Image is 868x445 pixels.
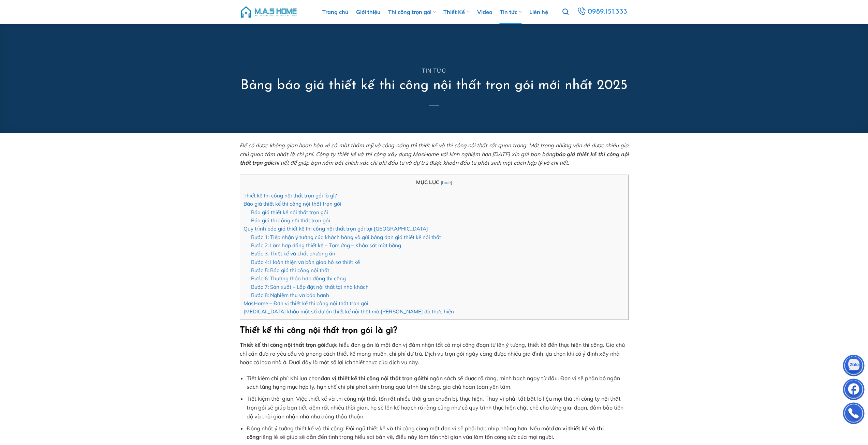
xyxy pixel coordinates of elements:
a: Tìm kiếm [562,5,569,19]
img: Phone [843,404,864,425]
a: hide [442,179,451,185]
a: Báo giá thiết kế nội thất trọn gói [251,209,328,216]
img: M.A.S HOME – Tổng Thầu Thiết Kế Và Xây Nhà Trọn Gói [240,2,298,22]
a: [MEDICAL_DATA] khảo một số dự án thiết kế nội thất mà [PERSON_NAME] đã thực hiện [244,308,454,315]
strong: đơn vị thiết kế thi công nội thất trọn gói [321,375,422,382]
span: ] [451,179,452,185]
img: Zalo [843,356,864,377]
a: Tin tức [422,68,446,74]
li: Tiết kiệm thời gian: Việc thiết kế và thi công nội thất tốn rất nhiều thời gian chuẩn bị, thực hi... [247,395,628,421]
strong: Thiết kế thi công nội thất trọn gói là gì? [240,326,397,335]
a: Quy trình báo giá thiết kế thi công nội thất trọn gói tại [GEOGRAPHIC_DATA] [244,225,428,232]
img: Facebook [843,380,864,401]
li: Đồng nhất ý tưởng thiết kế và thi công: Đội ngũ thiết kế và thi công cùng một đơn vị sẽ phối hợp ... [247,424,628,442]
span: Để có được không gian hoàn hảo về cả mặt thẩm mỹ và công năng thì thiết kế và thi công nội thất r... [240,142,629,166]
p: được hiểu đơn giản là một đơn vị đảm nhận tất cả mọi công đoạn từ lên ý tưởng, thiết kế đến thực ... [240,341,629,367]
a: Bước 3: Thiết kế và chốt phương án [251,250,335,257]
a: Bước 5: Báo giá thi công nội thất [251,267,329,273]
span: ể giúp bạn nắm bắt chính xác chi phí đầu tư và dự trù được khoản đầu tư phát sinh một cách hợp lý... [294,159,569,166]
span: 0989.151.333 [588,6,628,18]
a: Thiết kế thi công nội thất trọn gói là gì? [244,192,337,199]
a: Bước 4: Hoàn thiện và bàn giao hồ sơ thiết kế [251,259,360,265]
strong: báo giá thiết kế thi công nội thất [240,151,629,166]
a: Báo giá thiết kế thi công nội thất trọn gói [244,201,341,207]
strong: đơn vị thiết kế [551,425,588,432]
strong: trọn gói [252,159,272,166]
a: Bước 2: Làm hợp đồng thiết kế – Tạm ứng – Khảo sát mặt bằng [251,242,401,249]
a: Bước 7: Sản xuất – Lắp đặt nội thất tại nhà khách [251,284,369,290]
a: Bước 1: Tiếp nhận ý tưởng của khách hàng và gửi bảng đơn giá thiết kế nội thất [251,234,441,240]
span: [ [441,179,442,185]
a: 0989.151.333 [576,6,628,18]
a: Báo giá thi công nội thất trọn gói [251,217,330,224]
a: Bước 8: Nghiệm thu và bảo hành [251,292,329,298]
strong: Thiết kế thi công nội thất trọn gói [240,341,325,348]
li: Tiết kiệm chi phí: Khi lựa chọn thì ngân sách sẽ được rõ ràng, minh bạch ngay từ đầu. Đơn vị sẽ p... [247,374,628,391]
a: MasHome – Đơn vị thiết kế thi công nội thất trọn gói [244,300,368,307]
h1: Bảng báo giá thiết kế thi công nội thất trọn gói mới nhất 2025 [240,77,628,94]
a: Bước 6: Thương thảo hợp đồng thi công [251,275,346,282]
p: MỤC LỤC [244,178,625,187]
